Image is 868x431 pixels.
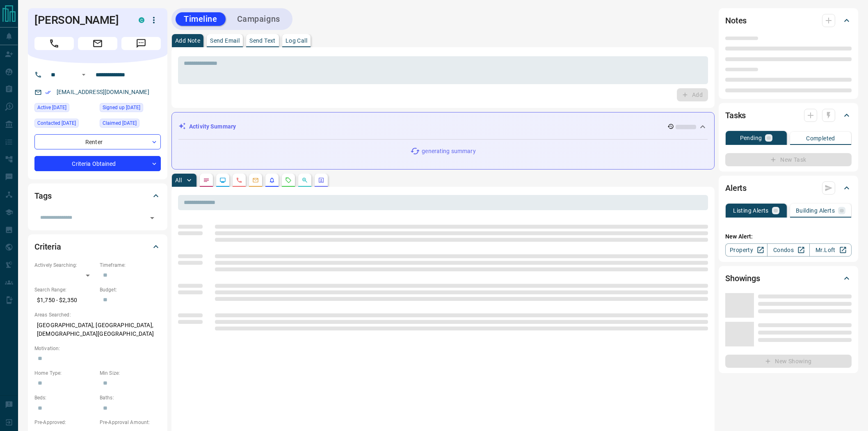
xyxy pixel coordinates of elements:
span: Email [78,37,117,50]
button: Timeline [176,12,226,26]
div: Renter [34,134,161,149]
p: Min Size: [100,369,161,377]
p: Building Alerts [796,208,835,213]
div: Criteria Obtained [34,156,161,171]
p: Areas Searched: [34,311,161,319]
div: condos.ca [139,17,144,23]
div: Criteria [34,237,161,257]
p: New Alert: [725,232,852,241]
div: Sun Aug 10 2025 [34,103,96,115]
h2: Alerts [725,181,747,195]
p: Pre-Approved: [34,419,96,426]
div: Activity Summary [178,119,708,134]
div: Tags [34,186,161,206]
svg: Calls [236,177,242,183]
svg: Opportunities [302,177,308,183]
p: Send Text [249,38,276,44]
div: Alerts [725,178,852,198]
span: Active [DATE] [37,103,66,112]
h2: Showings [725,272,760,285]
span: Call [34,37,74,50]
p: Actively Searching: [34,261,96,269]
p: Add Note [175,38,200,44]
svg: Listing Alerts [269,177,275,183]
div: Notes [725,11,852,30]
svg: Agent Actions [318,177,324,183]
p: Send Email [210,38,240,44]
p: Log Call [286,38,307,44]
p: Activity Summary [189,122,236,131]
div: Mon May 05 2025 [34,119,96,130]
p: Beds: [34,394,96,401]
svg: Requests [285,177,292,183]
h2: Criteria [34,240,61,253]
p: Motivation: [34,345,161,352]
span: Claimed [DATE] [103,119,137,127]
p: $1,750 - $2,350 [34,293,96,307]
p: generating summary [422,147,475,156]
h2: Notes [725,14,747,27]
span: Message [121,37,161,50]
div: Tasks [725,105,852,125]
p: Budget: [100,286,161,293]
a: Condos [767,243,809,257]
p: Completed [806,135,835,141]
h2: Tasks [725,109,746,122]
span: Signed up [DATE] [103,103,140,112]
svg: Email Verified [45,89,51,95]
p: [GEOGRAPHIC_DATA], [GEOGRAPHIC_DATA], [DEMOGRAPHIC_DATA][GEOGRAPHIC_DATA] [34,319,161,341]
p: Home Type: [34,369,96,377]
a: Property [725,243,767,257]
h2: Tags [34,189,51,202]
p: Listing Alerts [733,208,769,213]
a: [EMAIL_ADDRESS][DOMAIN_NAME] [57,89,149,95]
p: All [175,177,182,183]
svg: Emails [252,177,259,183]
div: Fri Apr 04 2025 [100,119,161,130]
div: Fri Apr 04 2025 [100,103,161,115]
p: Timeframe: [100,261,161,269]
button: Campaigns [229,12,288,26]
h1: [PERSON_NAME] [34,14,126,27]
div: Showings [725,268,852,288]
p: Pre-Approval Amount: [100,419,161,426]
p: Search Range: [34,286,96,293]
p: Baths: [100,394,161,401]
button: Open [146,212,158,224]
span: Contacted [DATE] [37,119,76,127]
button: Open [79,70,89,80]
svg: Notes [203,177,210,183]
a: Mr.Loft [809,243,852,257]
p: Pending [740,135,762,141]
svg: Lead Browsing Activity [219,177,226,183]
